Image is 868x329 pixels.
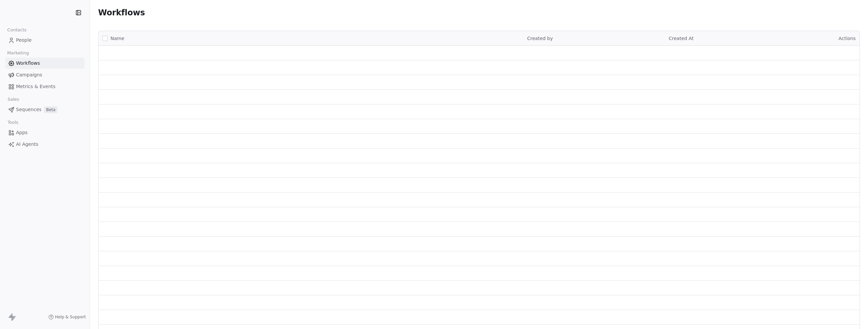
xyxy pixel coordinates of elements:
[5,94,22,104] span: Sales
[669,36,694,41] span: Created At
[5,69,84,80] a: Campaigns
[16,71,42,78] span: Campaigns
[16,141,38,148] span: AI Agents
[98,8,145,17] span: Workflows
[5,139,84,150] a: AI Agents
[527,36,553,41] span: Created by
[4,25,29,35] span: Contacts
[48,314,86,320] a: Help & Support
[839,36,856,41] span: Actions
[5,81,84,92] a: Metrics & Events
[16,37,32,44] span: People
[16,106,41,113] span: Sequences
[16,129,28,136] span: Apps
[4,48,32,58] span: Marketing
[5,104,84,115] a: SequencesBeta
[16,60,40,67] span: Workflows
[5,58,84,69] a: Workflows
[16,83,55,90] span: Metrics & Events
[44,106,57,113] span: Beta
[5,127,84,138] a: Apps
[55,314,86,320] span: Help & Support
[5,35,84,46] a: People
[111,35,124,42] span: Name
[5,117,21,127] span: Tools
